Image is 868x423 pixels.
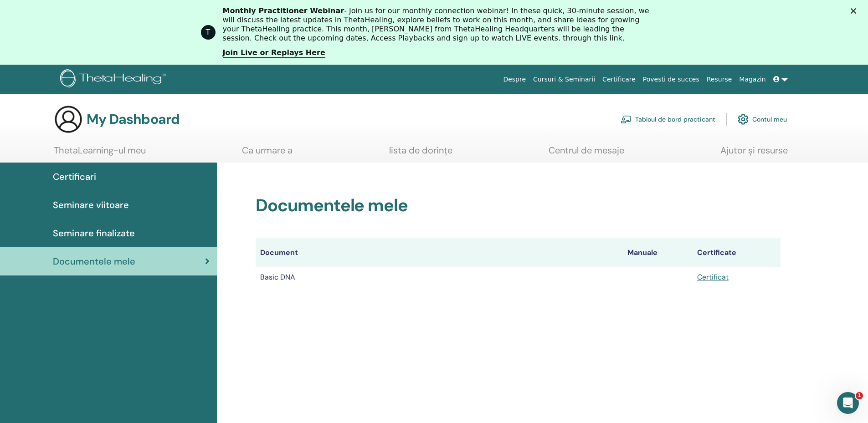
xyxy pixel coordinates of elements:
a: Certificat [697,272,729,282]
img: generic-user-icon.jpg [54,105,83,134]
th: Certificate [693,238,781,267]
div: - Join us for our monthly connection webinar! In these quick, 30-minute session, we will discuss ... [223,6,653,43]
a: Resurse [703,71,736,88]
a: Despre [499,71,529,88]
a: ThetaLearning-ul meu [54,145,146,163]
h3: My Dashboard [87,111,180,127]
a: lista de dorințe [389,145,452,163]
img: chalkboard-teacher.svg [621,115,632,123]
a: Ca urmare a [242,145,293,163]
a: Centrul de mesaje [549,145,624,163]
div: Profile image for ThetaHealing [201,25,216,40]
span: 1 [856,392,863,399]
span: Certificari [53,170,96,183]
img: logo.png [60,69,169,90]
b: Monthly Practitioner Webinar [223,6,344,15]
span: Documentele mele [53,255,135,268]
a: Povesti de succes [639,71,703,88]
td: Basic DNA [256,267,623,287]
a: Contul meu [738,109,787,129]
h2: Documentele mele [256,195,781,216]
a: Tabloul de bord practicant [621,109,715,129]
a: Certificare [599,71,639,88]
span: Seminare viitoare [53,198,129,212]
a: Ajutor și resurse [720,145,788,163]
iframe: Intercom live chat [837,392,859,414]
th: Document [256,238,623,267]
span: Seminare finalizate [53,226,135,240]
div: Închidere [851,8,860,14]
img: cog.svg [738,112,749,127]
a: Cursuri & Seminarii [529,71,599,88]
a: Join Live or Replays Here [223,48,325,58]
th: Manuale [623,238,693,267]
a: Magazin [735,71,769,88]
